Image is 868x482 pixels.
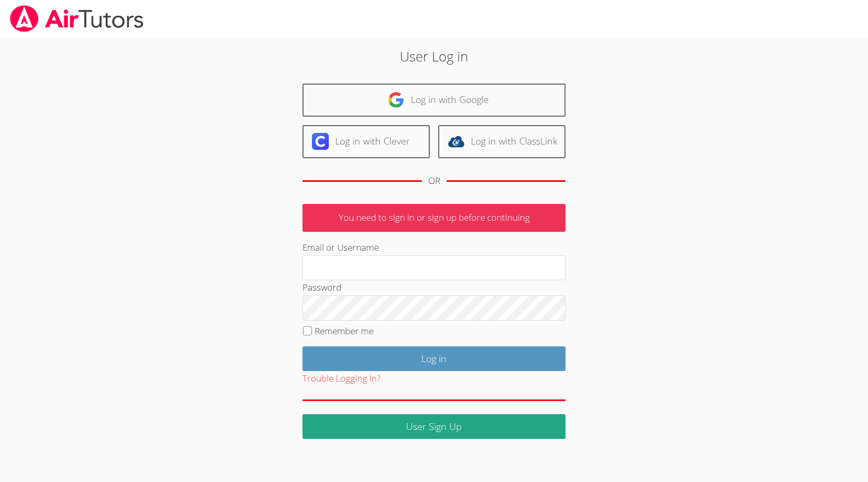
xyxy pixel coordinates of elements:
label: Remember me [315,325,374,337]
a: Log in with Google [302,84,566,117]
label: Email or Username [302,241,379,253]
a: Log in with ClassLink [438,125,566,158]
a: Log in with Clever [302,125,430,158]
div: OR [428,173,440,189]
label: Password [302,281,341,293]
p: You need to sign in or sign up before continuing [302,204,566,232]
img: airtutors_banner-c4298cdbf04f3fff15de1276eac7730deb9818008684d7c2e4769d2f7ddbe033.png [9,5,145,32]
input: Log in [302,346,566,371]
button: Trouble Logging In? [302,371,380,386]
h2: User Log in [200,46,669,66]
a: User Sign Up [302,414,566,439]
img: clever-logo-6eab21bc6e7a338710f1a6ff85c0baf02591cd810cc4098c63d3a4b26e2feb20.svg [312,133,329,150]
img: google-logo-50288ca7cdecda66e5e0955fdab243c47b7ad437acaf1139b6f446037453330a.svg [388,91,405,108]
img: classlink-logo-d6bb404cc1216ec64c9a2012d9dc4662098be43eaf13dc465df04b49fa7ab582.svg [448,133,465,150]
